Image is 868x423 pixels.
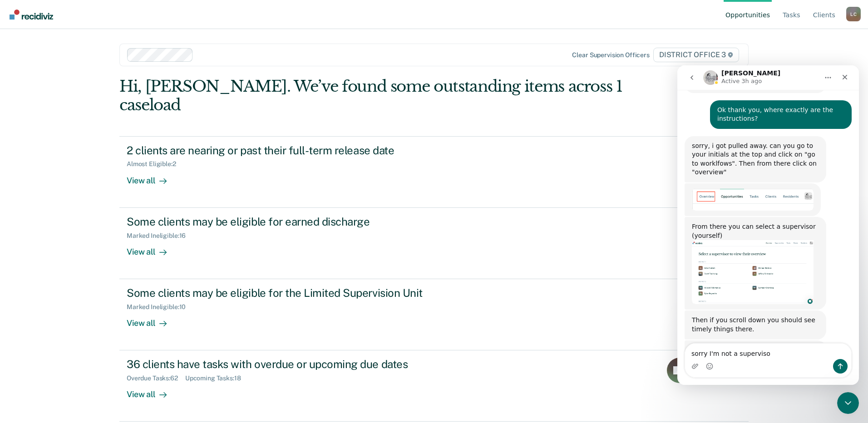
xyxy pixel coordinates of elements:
[653,48,739,62] span: DISTRICT OFFICE 3
[14,297,21,305] button: Upload attachment
[8,278,174,294] textarea: Message…
[127,160,183,168] div: Almost Eligible : 2
[127,239,178,257] div: View all
[127,232,193,240] div: Marked Ineligible : 16
[119,350,749,422] a: 36 clients have tasks with overdue or upcoming due datesOverdue Tasks:62Upcoming Tasks:18View all
[127,286,445,300] div: Some clients may be eligible for the Limited Supervision Unit
[7,275,149,304] div: Oh wait, sorry [PERSON_NAME], are you a supervisor?
[837,392,859,414] iframe: Intercom live chat
[127,215,445,228] div: Some clients may be eligible for earned discharge
[156,294,170,308] button: Send a message…
[185,374,248,382] div: Upcoming Tasks : 18
[127,358,445,371] div: 36 clients have tasks with overdue or upcoming due dates
[572,51,649,59] div: Clear supervision officers
[29,297,36,305] button: Emoji picker
[10,10,53,20] img: Recidiviz
[119,77,623,114] div: Hi, [PERSON_NAME]. We’ve found some outstanding items across 1 caseload
[127,374,185,382] div: Overdue Tasks : 62
[119,279,749,350] a: Some clients may be eligible for the Limited Supervision UnitMarked Ineligible:10View all
[846,7,861,21] button: Profile dropdown button
[127,303,193,311] div: Marked Ineligible : 10
[846,7,861,21] div: L C
[119,208,749,279] a: Some clients may be eligible for earned dischargeMarked Ineligible:16View all
[119,136,749,208] a: 2 clients are nearing or past their full-term release dateAlmost Eligible:2View all
[127,144,445,157] div: 2 clients are nearing or past their full-term release date
[677,65,859,385] iframe: Intercom live chat
[127,311,178,329] div: View all
[127,168,178,186] div: View all
[127,382,178,400] div: View all
[7,275,174,324] div: Kim says…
